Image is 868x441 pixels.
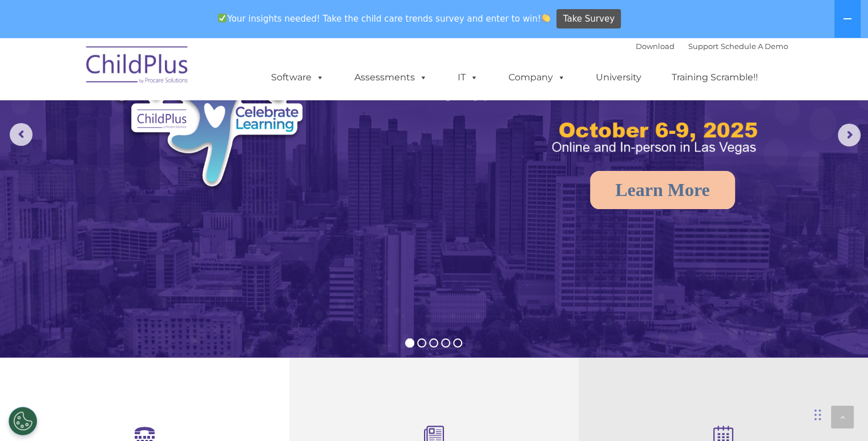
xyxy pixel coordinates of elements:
button: Cookies Settings [9,407,37,435]
a: Assessments [343,66,439,89]
a: Learn More [590,171,735,209]
a: University [584,66,653,89]
span: Phone number [159,122,207,130]
iframe: Chat Widget [682,318,868,441]
a: IT [446,66,490,89]
img: ChildPlus by Procare Solutions [80,38,195,95]
a: Training Scramble!! [660,66,769,89]
a: Take Survey [556,9,621,29]
a: Software [260,66,336,89]
span: Last name [159,75,193,84]
a: Download [636,42,675,51]
div: Drag [814,398,821,432]
a: Company [497,66,577,89]
span: Take Survey [563,9,615,29]
a: Schedule A Demo [721,42,788,51]
img: 👏 [542,14,550,22]
font: | [636,42,788,51]
img: ✅ [218,14,227,22]
span: Your insights needed! Take the child care trends survey and enter to win! [213,7,555,30]
a: Support [688,42,718,51]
